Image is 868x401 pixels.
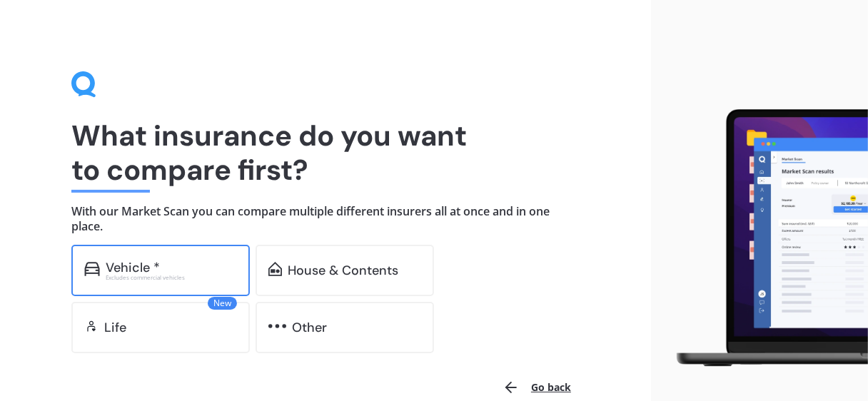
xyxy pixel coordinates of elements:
img: laptop.webp [662,103,868,373]
img: life.f720d6a2d7cdcd3ad642.svg [84,319,99,333]
div: House & Contents [288,263,398,278]
div: Excludes commercial vehicles [106,275,237,280]
h4: With our Market Scan you can compare multiple different insurers all at once and in one place. [71,204,580,233]
img: home-and-contents.b802091223b8502ef2dd.svg [268,262,282,276]
img: other.81dba5aafe580aa69f38.svg [268,319,286,333]
div: Life [104,320,126,335]
h1: What insurance do you want to compare first? [71,118,580,187]
img: car.f15378c7a67c060ca3f3.svg [84,262,100,276]
span: New [208,297,237,310]
div: Other [292,320,327,335]
div: Vehicle * [106,260,160,275]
